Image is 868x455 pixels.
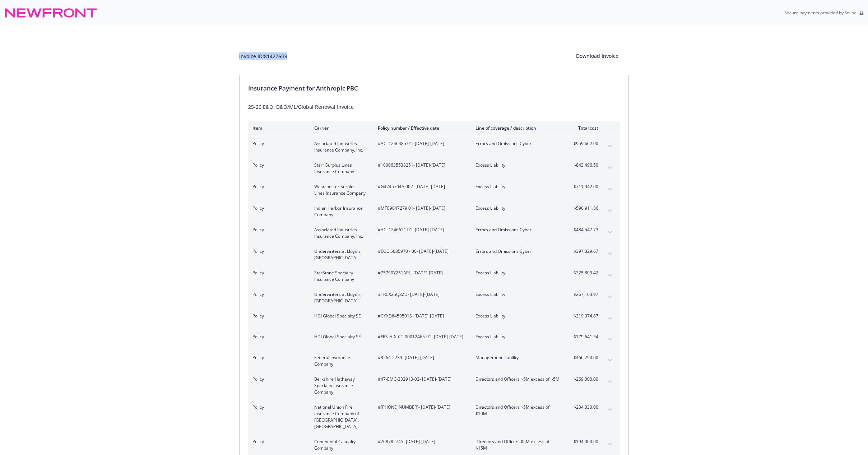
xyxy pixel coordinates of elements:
button: expand content [604,184,616,195]
span: #8264-2239 - [DATE]-[DATE] [378,354,464,361]
div: Policy number / Effective date [378,125,464,131]
span: #G4745704A 002 - [DATE]-[DATE] [378,184,464,190]
span: Policy [252,291,303,298]
div: PolicyBerkshire Hathaway Specialty Insurance Company#47-EMC-333913-02- [DATE]-[DATE]Directors and... [248,372,620,400]
span: Errors and Omissions Cyber [475,248,560,255]
span: Policy [252,438,303,445]
span: National Union Fire Insurance Company of [GEOGRAPHIC_DATA], [GEOGRAPHIC_DATA]. [314,404,366,430]
span: Directors and Officers $5M excess of $15M [475,438,560,451]
span: Errors and Omissions Cyber [475,140,560,147]
span: Underwriters at Lloyd's, [GEOGRAPHIC_DATA] [314,291,366,304]
button: expand content [604,376,616,387]
span: #768782745 - [DATE]-[DATE] [378,438,464,445]
div: PolicyNational Union Fire Insurance Company of [GEOGRAPHIC_DATA], [GEOGRAPHIC_DATA].#[PHONE_NUMBE... [248,400,620,434]
div: PolicyIndian Harbor Insurance Company#MTE9047279 01- [DATE]-[DATE]Excess Liability$590,911.86expa... [248,201,620,222]
span: #MTE9047279 01 - [DATE]-[DATE] [378,205,464,212]
span: HDI Global Specialty SE [314,313,366,319]
span: $234,030.00 [571,404,598,410]
div: PolicyHDI Global Specialty SE#CYXD6459501S- [DATE]-[DATE]Excess Liability$219,074.87expand content [248,308,620,329]
button: expand content [604,404,616,415]
span: HDI Global Specialty SE [314,334,366,340]
div: PolicyFederal Insurance Company#8264-2239- [DATE]-[DATE]Management Liability$466,790.00expand con... [248,350,620,372]
span: Errors and Omissions Cyber [475,227,560,233]
button: expand content [604,334,616,345]
div: Line of coverage / description [475,125,560,131]
span: $194,000.00 [571,438,598,445]
div: PolicyUnderwriters at Lloyd's, [GEOGRAPHIC_DATA]#TRCX25Q3ZD- [DATE]-[DATE]Excess Liability$267,16... [248,287,620,308]
span: Policy [252,404,303,410]
span: Directors and Officers $5M excess of $10M [475,404,560,417]
button: expand content [604,205,616,217]
span: Excess Liability [475,334,560,340]
span: StarStone Specialty Insurance Company [314,270,366,283]
span: Policy [252,376,303,382]
span: $219,074.87 [571,313,598,319]
span: Policy [252,205,303,212]
span: $959,662.00 [571,140,598,147]
span: #ACL1246485 01 - [DATE]-[DATE] [378,140,464,147]
span: Excess Liability [475,162,560,168]
span: Federal Insurance Company [314,354,366,367]
div: PolicyAssociated Industries Insurance Company, Inc.#ACL1246621 01- [DATE]-[DATE]Errors and Omissi... [248,222,620,244]
span: $484,547.73 [571,227,598,233]
span: Excess Liability [475,291,560,298]
span: #TRCX25Q3ZD - [DATE]-[DATE] [378,291,464,298]
span: Policy [252,227,303,233]
span: Excess Liability [475,205,560,212]
span: Berkshire Hathaway Specialty Insurance Company [314,376,366,395]
div: PolicyHDI Global Specialty SE#FRS-H-X-CT-00012465-01- [DATE]-[DATE]Excess Liability$179,641.54exp... [248,329,620,350]
span: Directors and Officers $5M excess of $5M [475,376,560,382]
span: $269,000.00 [571,376,598,382]
div: PolicyUnderwriters at Lloyd's, [GEOGRAPHIC_DATA]#EOC 5635970 - 00- [DATE]-[DATE]Errors and Omissi... [248,244,620,265]
span: Policy [252,270,303,276]
span: #[PHONE_NUMBER] - [DATE]-[DATE] [378,404,464,410]
span: Management Liability [475,354,560,361]
div: PolicyStarStone Specialty Insurance Company#75790Y251APL- [DATE]-[DATE]Excess Liability$325,809.4... [248,265,620,287]
span: Indian Harbor Insurance Company [314,205,366,218]
div: PolicyWestchester Surplus Lines Insurance Company#G4745704A 002- [DATE]-[DATE]Excess Liability$71... [248,179,620,201]
span: $843,496.50 [571,162,598,168]
span: Policy [252,354,303,361]
span: Continental Casualty Company [314,438,366,451]
button: expand content [604,270,616,281]
span: Excess Liability [475,313,560,319]
span: #47-EMC-333913-02 - [DATE]-[DATE] [378,376,464,382]
span: Associated Industries Insurance Company, Inc. [314,227,366,240]
div: Download Invoice [566,49,629,63]
span: $179,641.54 [571,334,598,340]
span: Policy [252,140,303,147]
span: #CYXD6459501S - [DATE]-[DATE] [378,313,464,319]
p: Secure payments provided by Stripe [784,10,857,16]
span: Excess Liability [475,184,560,190]
div: Total cost [571,125,598,131]
div: Item [252,125,303,131]
span: Associated Industries Insurance Company, Inc. [314,140,366,153]
span: Starr Surplus Lines Insurance Company [314,162,366,175]
span: #75790Y251APL - [DATE]-[DATE] [378,270,464,276]
button: expand content [604,438,616,450]
span: Policy [252,334,303,340]
button: expand content [604,354,616,366]
span: $711,942.00 [571,184,598,190]
span: $590,911.86 [571,205,598,212]
div: PolicyStarr Surplus Lines Insurance Company#1000635538251- [DATE]-[DATE]Excess Liability$843,496.... [248,158,620,179]
div: 25-26 E&O, D&O/ML/Global Renewal Invoice [248,103,620,111]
